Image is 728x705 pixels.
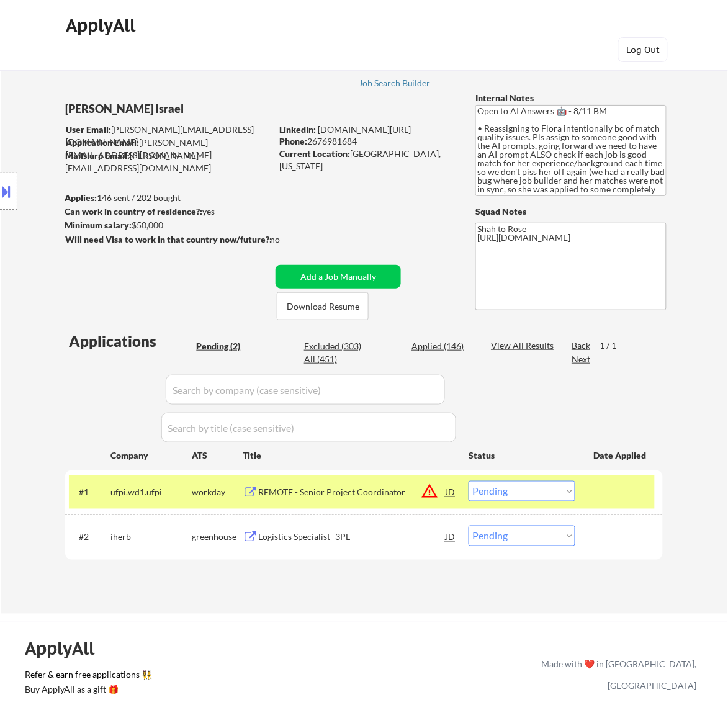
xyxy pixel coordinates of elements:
div: ufpi.wd1.ufpi [110,487,192,499]
div: workday [192,487,243,499]
div: ApplyAll [66,15,139,36]
div: Back [572,339,591,352]
div: Date Applied [593,449,648,462]
button: warning_amber [421,483,438,500]
div: #2 [79,531,101,544]
div: ApplyAll [25,639,109,660]
div: 2676981684 [279,135,455,148]
div: Made with ❤️ in [GEOGRAPHIC_DATA], [GEOGRAPHIC_DATA] [537,653,697,697]
div: JD [444,526,457,548]
div: Company [110,449,192,462]
div: Title [243,449,457,462]
button: Download Resume [277,292,369,320]
div: View All Results [491,339,557,352]
div: Excluded (303) [304,340,366,352]
a: Refer & earn free applications 👯‍♀️ [25,671,282,684]
div: #1 [79,487,101,499]
div: Pending (2) [196,340,258,352]
strong: LinkedIn: [279,124,316,135]
a: [DOMAIN_NAME][URL] [318,124,411,135]
input: Search by title (case sensitive) [161,413,456,442]
div: Applications [69,334,192,349]
div: greenhouse [192,531,243,544]
button: Add a Job Manually [276,265,401,289]
div: iherb [110,531,192,544]
div: 1 / 1 [600,339,628,352]
div: ATS [192,449,243,462]
a: Buy ApplyAll as a gift 🎁 [25,684,149,699]
a: Job Search Builder [359,78,431,91]
div: JD [444,481,457,503]
input: Search by company (case sensitive) [166,375,445,405]
div: REMOTE - Senior Project Coordinator [258,487,446,499]
div: [GEOGRAPHIC_DATA], [US_STATE] [279,148,455,172]
div: Status [469,444,575,466]
div: Job Search Builder [359,79,431,88]
button: Log Out [618,37,668,62]
div: Buy ApplyAll as a gift 🎁 [25,686,149,694]
strong: Current Location: [279,148,350,159]
div: no [270,233,305,246]
div: Internal Notes [475,92,667,104]
div: Next [572,353,591,366]
strong: Phone: [279,136,307,146]
div: Applied (146) [411,340,474,352]
div: All (451) [304,353,366,366]
div: Logistics Specialist- 3PL [258,531,446,544]
div: Squad Notes [475,205,667,218]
